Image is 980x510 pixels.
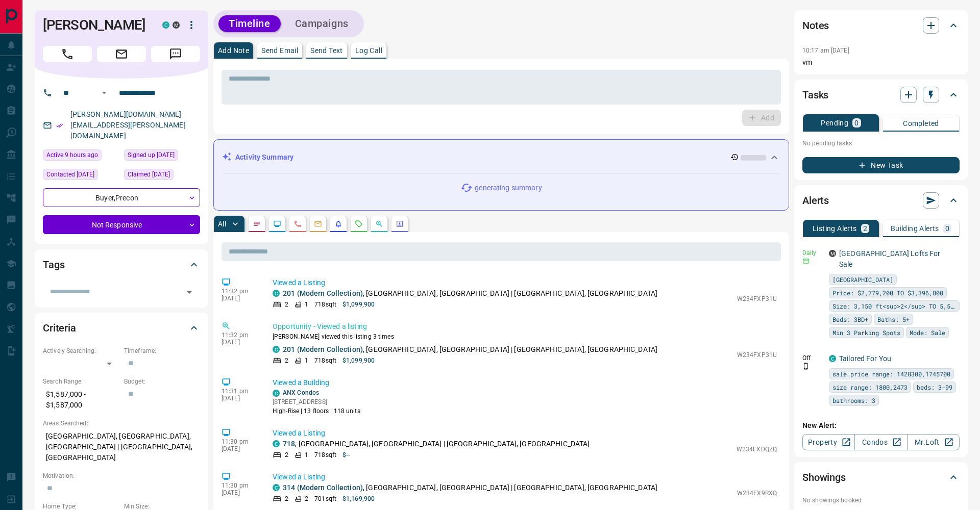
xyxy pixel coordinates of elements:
svg: Push Notification Only [802,363,810,370]
button: New Task [802,157,960,173]
span: Claimed [DATE] [128,169,170,180]
span: Min 3 Parking Spots [832,327,900,338]
h1: [PERSON_NAME] [43,17,147,33]
p: Add Note [218,47,249,54]
p: $-- [342,450,350,460]
p: [DATE] [222,395,257,402]
p: 0 [854,119,859,126]
span: Mode: Sale [910,327,945,338]
div: Tasks [802,83,960,107]
p: [STREET_ADDRESS] [273,397,360,406]
div: Buyer , Precon [43,188,200,207]
p: 11:32 pm [222,288,257,295]
p: 2 [863,225,867,232]
p: 718 sqft [314,450,336,460]
p: Opportunity - Viewed a listing [273,321,777,332]
p: [GEOGRAPHIC_DATA], [GEOGRAPHIC_DATA], [GEOGRAPHIC_DATA] | [GEOGRAPHIC_DATA], [GEOGRAPHIC_DATA] [43,428,200,466]
span: Beds: 3BD+ [832,314,868,324]
div: condos.ca [162,21,169,29]
p: 2 [285,300,288,309]
h2: Showings [802,469,846,486]
p: All [218,220,226,227]
svg: Notes [253,220,261,228]
a: Tailored For You [839,354,891,363]
span: Message [151,46,200,62]
a: 201 (Modern Collection) [283,289,363,297]
p: Viewed a Building [273,377,777,388]
a: Condos [854,434,907,450]
p: Areas Searched: [43,419,200,428]
a: 718 [283,440,295,448]
p: Daily [802,248,823,258]
button: Open [182,285,197,299]
p: Activity Summary [235,152,293,163]
p: New Alert: [802,420,960,431]
span: sale price range: 1428300,1745700 [832,369,950,379]
p: Motivation: [43,471,200,480]
div: Mon May 19 2025 [124,169,200,183]
svg: Agent Actions [396,220,404,228]
p: 718 sqft [314,300,336,309]
h2: Tasks [802,87,828,103]
button: Campaigns [285,15,359,32]
span: Size: 3,150 ft<sup>2</sup> TO 5,500 ft<sup>2</sup> [832,301,956,311]
p: Log Call [355,47,382,54]
p: 11:31 pm [222,388,257,395]
div: condos.ca [273,440,280,447]
p: , [GEOGRAPHIC_DATA], [GEOGRAPHIC_DATA] | [GEOGRAPHIC_DATA], [GEOGRAPHIC_DATA] [283,482,657,493]
svg: Email Verified [56,122,63,129]
p: Off [802,353,823,363]
p: 718 sqft [314,356,336,365]
p: Actively Searching: [43,346,119,355]
p: 701 sqft [314,494,336,503]
p: Listing Alerts [813,225,857,232]
div: Showings [802,465,960,490]
p: [DATE] [222,339,257,346]
span: bathrooms: 3 [832,395,875,405]
h2: Notes [802,17,829,34]
div: condos.ca [829,355,836,362]
p: 11:32 pm [222,331,257,339]
span: Call [43,46,92,62]
p: Viewed a Listing [273,472,777,482]
p: 2 [305,494,308,503]
p: High-Rise | 13 floors | 118 units [273,406,360,416]
a: [PERSON_NAME][DOMAIN_NAME][EMAIL_ADDRESS][PERSON_NAME][DOMAIN_NAME] [70,110,186,140]
div: condos.ca [273,484,280,491]
svg: Requests [355,220,363,228]
a: 314 (Modern Collection) [283,483,363,492]
div: mrloft.ca [829,250,836,257]
p: 11:30 pm [222,482,257,489]
p: , [GEOGRAPHIC_DATA], [GEOGRAPHIC_DATA] | [GEOGRAPHIC_DATA], [GEOGRAPHIC_DATA] [283,439,590,449]
button: Open [98,87,110,99]
a: 201 (Modern Collection) [283,345,363,353]
a: Mr.Loft [907,434,960,450]
p: W234FXP31U [737,294,777,303]
span: Email [97,46,146,62]
a: Property [802,434,855,450]
p: , [GEOGRAPHIC_DATA], [GEOGRAPHIC_DATA] | [GEOGRAPHIC_DATA], [GEOGRAPHIC_DATA] [283,344,657,355]
span: size range: 1800,2473 [832,382,908,392]
p: Search Range: [43,377,119,386]
div: condos.ca [273,346,280,353]
div: Criteria [43,316,200,340]
p: 1 [305,356,308,365]
a: ANX Condos [283,389,319,396]
p: Viewed a Listing [273,428,777,439]
span: Active 9 hours ago [46,150,98,160]
span: Price: $2,779,200 TO $3,396,800 [832,288,943,298]
p: W234FX9RXQ [737,489,777,498]
p: [DATE] [222,489,257,496]
p: 0 [945,225,949,232]
p: [DATE] [222,445,257,452]
p: 2 [285,450,288,460]
svg: Calls [293,220,302,228]
p: Completed [903,120,939,127]
p: Building Alerts [891,225,939,232]
div: mrloft.ca [173,21,180,29]
p: No showings booked [802,496,960,505]
div: condos.ca [273,390,280,397]
span: Contacted [DATE] [46,169,94,180]
p: Pending [821,119,848,126]
p: No pending tasks [802,136,960,151]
